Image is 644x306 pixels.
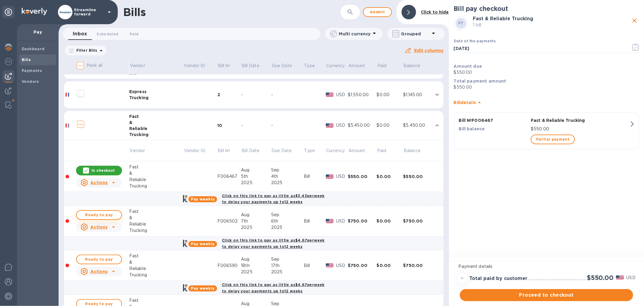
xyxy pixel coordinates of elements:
[130,31,139,37] span: Paid
[242,148,267,154] span: Bill Date
[271,167,304,173] div: Sep
[348,262,377,269] div: $750.00
[403,122,432,129] div: $5,450.00
[129,259,184,265] div: &
[241,173,271,180] div: 5th
[377,63,386,69] p: Paid
[129,113,184,119] div: Fast
[271,224,304,231] div: 2025
[531,135,575,144] button: Partial payment
[460,289,633,301] button: Proceed to checkout
[129,208,184,215] div: Fast
[414,48,444,53] u: Edit columns
[242,148,259,154] p: Bill Date
[22,79,39,84] b: Vendors
[271,122,304,129] div: -
[87,62,103,69] p: Mark all
[336,218,348,224] p: USD
[377,63,394,69] span: Paid
[326,63,345,69] p: Currency
[74,48,98,53] p: Filter Bills
[454,84,639,90] p: $550.00
[2,6,14,18] div: Unpin categories
[76,255,122,264] button: Ready to pay
[22,57,31,62] b: Bills
[465,291,628,299] span: Proceed to checkout
[404,63,421,69] p: Balance
[454,112,639,149] button: Bill №F006467Fast & Reliable TruckingBill balance$550.00Partial payment
[304,63,315,69] p: Type
[271,173,304,180] div: 4th
[130,63,145,69] p: Vendor
[421,10,449,15] b: Click to hide
[339,31,371,37] p: Multi currency
[459,263,634,270] p: Payment details
[626,275,636,281] p: USD
[403,92,432,98] div: $1,145.00
[241,218,271,224] div: 7th
[129,95,184,101] div: Trucking
[271,92,304,98] div: -
[217,218,241,224] div: F006502
[473,16,533,21] b: Fast & Reliable Trucking
[129,272,184,278] div: Trucking
[73,30,87,38] span: Inbox
[271,262,304,269] div: 17th
[129,227,184,234] div: Trucking
[191,197,215,201] b: Pay weekly
[97,31,118,37] span: Scheduled
[129,125,184,132] div: Reliable
[241,122,271,129] div: -
[454,93,639,112] div: Billdetails
[5,58,12,65] img: Foreign exchange
[403,174,432,180] div: $550.00
[454,5,639,12] h2: Bill pay checkout
[184,148,213,154] span: Vendor ID
[22,68,42,73] b: Payments
[348,63,373,69] span: Amount
[271,148,292,154] p: Due Date
[403,262,432,269] div: $750.00
[271,180,304,186] div: 2025
[129,170,184,177] div: &
[271,269,304,275] div: 2025
[404,148,428,154] span: Balance
[271,148,300,154] span: Due Date
[74,8,104,16] p: Streamline forward
[616,275,624,280] img: USD
[90,269,107,274] u: Actions
[377,122,403,129] div: $0.00
[326,123,334,128] img: USD
[454,100,476,105] b: Bill details
[241,224,271,231] div: 2025
[217,92,241,98] div: 2
[22,29,54,35] p: Pay
[348,63,365,69] p: Amount
[222,238,325,249] b: Click on this link to pay as little as $4.67 per week to delay your payments up to 12 weeks
[271,218,304,224] div: 6th
[326,148,345,154] p: Currency
[271,212,304,218] div: Sep
[22,47,45,51] b: Dashboard
[326,263,334,268] img: USD
[348,148,365,154] p: Amount
[433,121,442,130] button: expand row
[531,126,629,132] p: $550.00
[454,40,495,43] label: Date of the payments
[76,210,122,220] button: Ready to pay
[348,122,377,129] div: $5,450.00
[222,282,325,293] b: Click on this link to pay as little as $4.67 per week to delay your payments up to 12 weeks
[401,31,430,37] p: Grouped
[630,16,639,25] button: close
[191,242,215,246] b: Pay weekly
[191,286,215,291] b: Pay weekly
[271,256,304,262] div: Sep
[271,63,292,69] span: Due Date
[82,211,117,219] span: Ready to pay
[218,148,230,154] p: Bill №
[304,262,326,269] div: Bill
[454,69,639,76] p: $550.00
[241,212,271,218] div: Aug
[241,180,271,186] div: 2025
[241,262,271,269] div: 18th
